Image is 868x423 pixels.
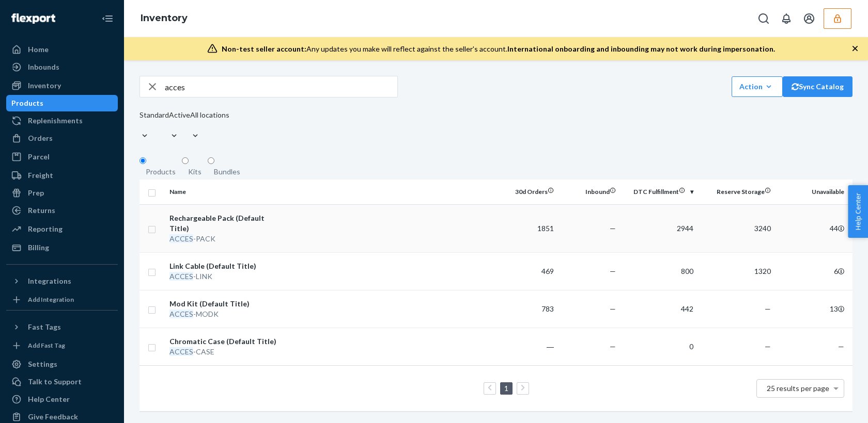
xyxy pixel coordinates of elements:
[169,261,277,271] div: Link Cable (Default Title)
[775,252,853,290] td: 6
[11,98,43,108] div: Products
[732,76,783,97] button: Action
[190,120,191,131] input: All locations
[188,167,202,177] div: Kits
[507,44,775,53] span: International onboarding and inbounding may not work during impersonation.
[753,8,774,29] button: Open Search Box
[28,341,65,350] div: Add Fast Tag
[610,304,616,313] span: —
[182,157,189,164] input: Kits
[610,342,616,351] span: —
[28,133,53,143] div: Orders
[6,339,118,352] a: Add Fast Tag
[169,120,170,131] input: Active
[739,82,775,92] div: Action
[169,272,193,281] em: ACCES
[146,167,176,177] div: Products
[28,116,83,126] div: Replenishments
[783,76,853,97] button: Sync Catalog
[222,44,306,53] span: Non-test seller account:
[6,149,118,165] a: Parcel
[6,112,118,129] a: Replenishments
[6,319,118,335] button: Fast Tags
[208,157,214,164] input: Bundles
[767,384,829,393] span: 25 results per page
[775,290,853,328] td: 13
[765,304,771,313] span: —
[132,4,196,34] ol: breadcrumbs
[165,180,282,204] th: Name
[169,299,277,309] div: Mod Kit (Default Title)
[6,239,118,256] a: Billing
[6,391,118,408] a: Help Center
[28,224,63,234] div: Reporting
[6,95,118,111] a: Products
[620,204,698,252] td: 2944
[610,224,616,233] span: —
[776,8,797,29] button: Open notifications
[620,252,698,290] td: 800
[28,170,53,181] div: Freight
[28,394,70,404] div: Help Center
[6,221,118,237] a: Reporting
[28,322,61,332] div: Fast Tags
[6,294,118,306] a: Add Integration
[139,120,141,131] input: Standard
[169,336,277,347] div: Chromatic Case (Default Title)
[139,157,146,164] input: Products
[169,347,277,357] div: -CASE
[6,273,118,289] button: Integrations
[190,110,229,120] div: All locations
[620,180,698,204] th: DTC Fulfillment
[765,342,771,351] span: —
[496,180,558,204] th: 30d Orders
[496,204,558,252] td: 1851
[6,202,118,219] a: Returns
[496,290,558,328] td: 783
[502,384,510,393] a: Page 1 is your current page
[6,373,118,390] a: Talk to Support
[698,180,775,204] th: Reserve Storage
[169,347,193,356] em: ACCES
[496,252,558,290] td: 469
[838,342,844,351] span: —
[169,234,277,244] div: -PACK
[28,152,50,162] div: Parcel
[6,77,118,94] a: Inventory
[28,276,71,286] div: Integrations
[620,290,698,328] td: 442
[620,328,698,365] td: 0
[139,110,169,120] div: Standard
[6,130,118,147] a: Orders
[169,271,277,282] div: -LINK
[28,295,74,304] div: Add Integration
[28,242,49,253] div: Billing
[775,180,853,204] th: Unavailable
[169,234,193,243] em: ACCES
[698,204,775,252] td: 3240
[6,59,118,75] a: Inbounds
[28,80,61,91] div: Inventory
[28,62,59,72] div: Inbounds
[169,310,193,318] em: ACCES
[214,167,240,177] div: Bundles
[169,213,277,234] div: Rechargeable Pack (Default Title)
[28,205,55,216] div: Returns
[558,180,620,204] th: Inbound
[610,267,616,275] span: —
[28,359,57,369] div: Settings
[141,12,188,24] a: Inventory
[169,309,277,319] div: -MODK
[496,328,558,365] td: ―
[28,188,44,198] div: Prep
[11,13,55,24] img: Flexport logo
[165,76,397,97] input: Search inventory by name or sku
[848,185,868,238] span: Help Center
[169,110,190,120] div: Active
[28,44,49,55] div: Home
[698,252,775,290] td: 1320
[6,185,118,201] a: Prep
[28,377,82,387] div: Talk to Support
[28,412,78,422] div: Give Feedback
[775,204,853,252] td: 44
